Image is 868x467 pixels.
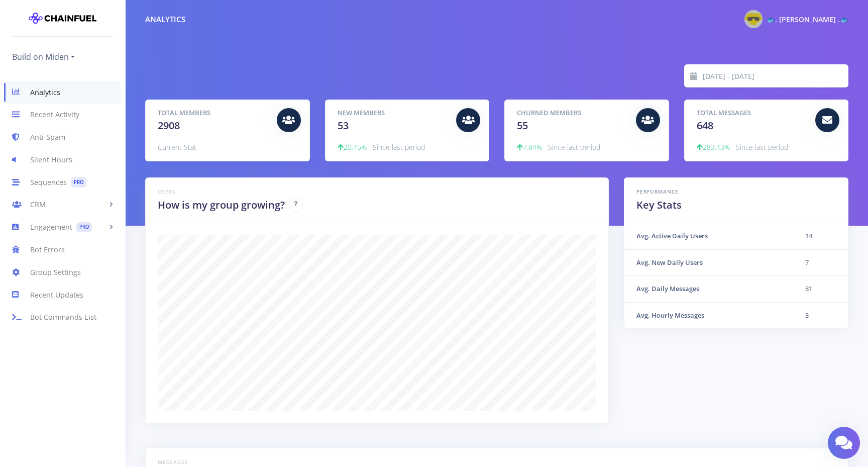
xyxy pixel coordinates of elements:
[624,249,793,276] th: Avg. New Daily Users
[338,142,367,152] span: 20.45%
[338,108,449,118] h5: New Members
[338,119,349,132] span: 53
[158,108,269,118] h5: Total Members
[76,222,92,233] span: PRO
[158,198,285,213] h2: How is my group growing?
[793,302,848,328] td: 3
[29,8,96,28] img: chainfuel-logo
[373,142,425,152] span: Since last period
[158,188,596,196] h6: Users
[636,188,836,196] h6: Performance
[736,142,788,152] span: Since last period
[697,108,808,118] h5: Total Messages
[767,15,848,24] span: 🐟. [PERSON_NAME] .🐟
[793,223,848,249] td: 14
[548,142,600,152] span: Since last period
[793,249,848,276] td: 7
[697,142,730,152] span: 283.43%
[71,177,86,188] span: PRO
[736,8,848,30] a: @gaylordwarner Photo 🐟. [PERSON_NAME] .🐟
[158,119,180,132] span: 2908
[744,10,763,28] img: @gaylordwarner Photo
[697,119,713,132] span: 648
[517,119,528,132] span: 55
[793,276,848,303] td: 81
[624,276,793,303] th: Avg. Daily Messages
[517,108,628,118] h5: Churned Members
[4,81,121,104] a: Analytics
[158,142,196,152] span: Current Stat
[624,302,793,328] th: Avg. Hourly Messages
[636,198,836,213] h2: Key Stats
[517,142,542,152] span: 7.84%
[145,14,185,25] div: Analytics
[158,458,836,466] h6: Messages
[624,223,793,249] th: Avg. Active Daily Users
[12,49,75,65] a: Build on Miden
